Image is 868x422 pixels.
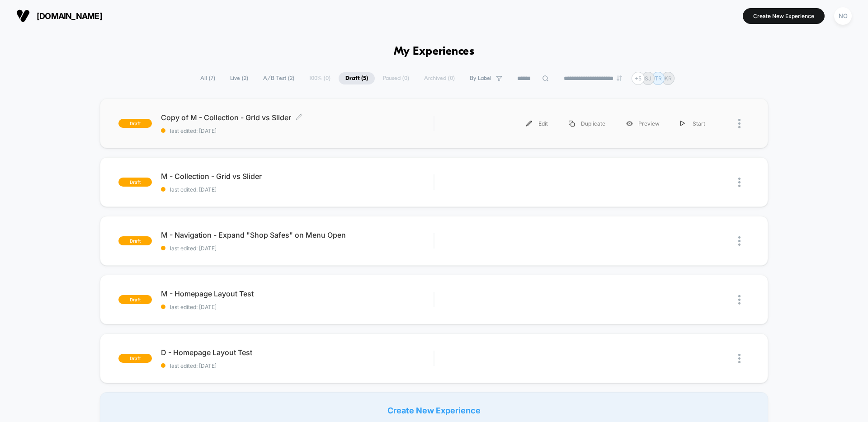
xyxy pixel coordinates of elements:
span: last edited: [DATE] [161,362,434,369]
span: draft [118,178,152,187]
span: draft [118,236,152,245]
img: close [738,119,741,128]
span: draft [118,354,152,363]
img: Visually logo [16,9,30,23]
span: M - Collection - Grid vs Slider [161,172,434,181]
h1: My Experiences [394,45,475,58]
p: KR [665,75,672,82]
img: close [738,178,741,187]
img: end [617,75,622,81]
span: Draft ( 5 ) [339,72,375,84]
span: M - Navigation - Expand "Shop Safes" on Menu Open [161,230,434,239]
p: SJ [645,75,651,82]
img: menu [569,121,575,127]
span: last edited: [DATE] [161,186,434,193]
button: NO [831,7,854,25]
div: + 5 [632,72,645,85]
img: close [738,295,741,305]
span: [DOMAIN_NAME] [37,11,102,21]
span: D - Homepage Layout Test [161,348,434,357]
span: last edited: [DATE] [161,304,434,310]
span: By Label [470,75,491,82]
img: menu [526,121,532,127]
img: menu [680,121,685,127]
span: Live ( 2 ) [223,72,255,84]
span: last edited: [DATE] [161,127,434,134]
div: Edit [516,113,558,134]
div: NO [834,7,852,25]
p: TR [655,75,662,82]
img: close [738,354,741,363]
span: All ( 7 ) [193,72,222,84]
button: Create New Experience [743,8,825,24]
span: A/B Test ( 2 ) [256,72,301,84]
span: draft [118,295,152,304]
span: M - Homepage Layout Test [161,289,434,298]
button: [DOMAIN_NAME] [14,9,105,23]
div: Duplicate [558,113,616,134]
div: Preview [616,113,670,134]
span: Copy of M - Collection - Grid vs Slider [161,113,434,122]
img: close [738,236,741,246]
span: last edited: [DATE] [161,245,434,252]
span: draft [118,119,152,128]
div: Start [670,113,716,134]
